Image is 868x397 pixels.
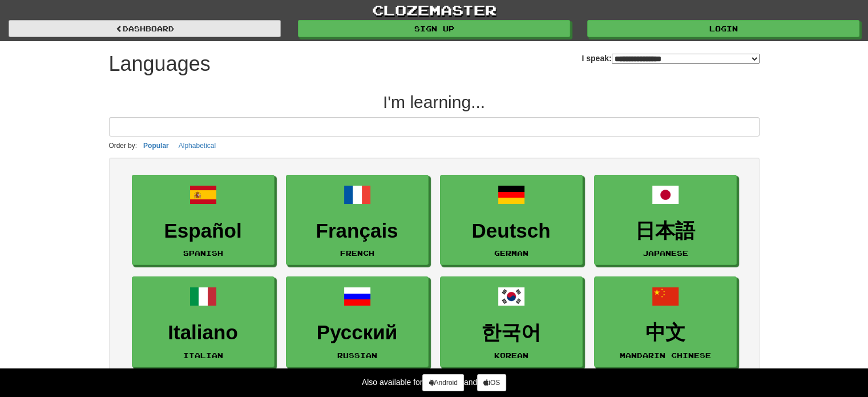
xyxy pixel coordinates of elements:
small: Korean [494,351,528,359]
select: I speak: [612,54,760,64]
a: dashboard [9,20,281,37]
button: Popular [140,139,172,152]
small: French [340,249,374,257]
h3: Español [138,220,268,242]
h3: 한국어 [446,322,576,344]
a: 한국어Korean [440,276,583,367]
small: Order by: [109,142,138,150]
a: РусскийRussian [286,276,429,367]
a: Android [422,374,463,391]
h3: 日本語 [600,220,730,242]
small: Japanese [643,249,688,257]
a: FrançaisFrench [286,175,429,266]
a: Login [587,20,859,37]
h2: I'm learning... [109,93,760,111]
a: EspañolSpanish [132,175,274,266]
small: Mandarin Chinese [620,351,711,359]
h3: Français [292,220,422,242]
h3: Русский [292,322,422,344]
h3: 中文 [600,322,730,344]
small: Italian [183,351,223,359]
h3: Italiano [138,322,268,344]
h3: Deutsch [446,220,576,242]
a: 中文Mandarin Chinese [594,276,737,367]
label: I speak: [582,53,759,64]
a: iOS [477,374,506,391]
small: German [494,249,528,257]
a: DeutschGerman [440,175,583,266]
h1: Languages [109,53,211,75]
small: Russian [337,351,377,359]
a: 日本語Japanese [594,175,737,266]
button: Alphabetical [175,139,219,152]
small: Spanish [183,249,223,257]
a: ItalianoItalian [132,276,274,367]
a: Sign up [298,20,570,37]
